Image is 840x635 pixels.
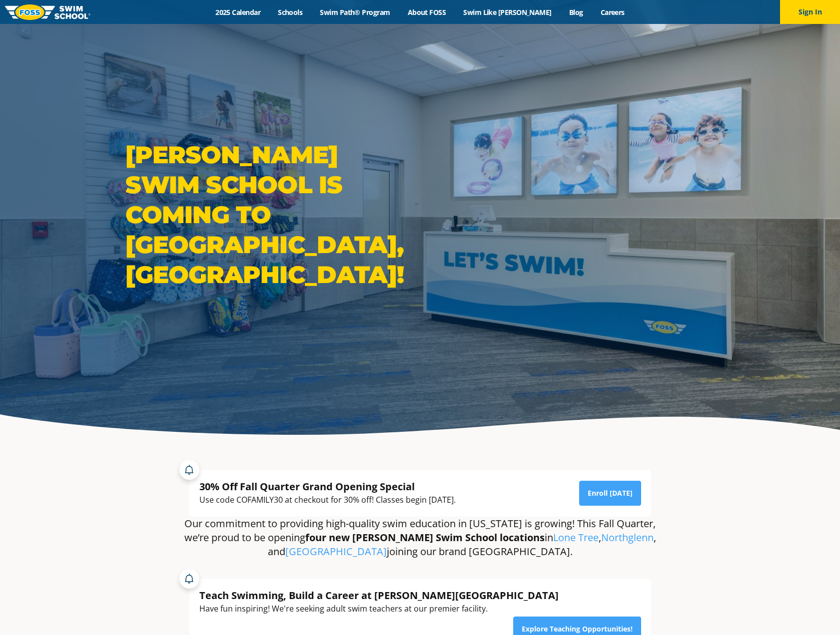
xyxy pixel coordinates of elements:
img: FOSS Swim School Logo [5,4,90,20]
h1: [PERSON_NAME] Swim School is coming to [GEOGRAPHIC_DATA], [GEOGRAPHIC_DATA]! [125,140,415,290]
a: Careers [592,7,633,17]
a: Schools [269,7,311,17]
a: [GEOGRAPHIC_DATA] [285,545,387,558]
a: Swim Like [PERSON_NAME] [455,7,561,17]
p: Our commitment to providing high-quality swim education in [US_STATE] is growing! This Fall Quart... [184,517,656,559]
a: Northglenn [601,531,654,544]
a: About FOSS [399,7,455,17]
a: Blog [560,7,592,17]
div: Have fun inspiring! We're seeking adult swim teachers at our premier facility. [199,602,559,616]
div: Use code COFAMILY30 at checkout for 30% off! Classes begin [DATE]. [199,493,456,507]
a: Enroll [DATE] [579,481,641,506]
a: Swim Path® Program [311,7,399,17]
div: 30% Off Fall Quarter Grand Opening Special [199,480,456,493]
a: 2025 Calendar [207,7,269,17]
a: Lone Tree [553,531,599,544]
strong: four new [PERSON_NAME] Swim School locations [305,531,545,544]
div: Teach Swimming, Build a Career at [PERSON_NAME][GEOGRAPHIC_DATA] [199,589,559,602]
